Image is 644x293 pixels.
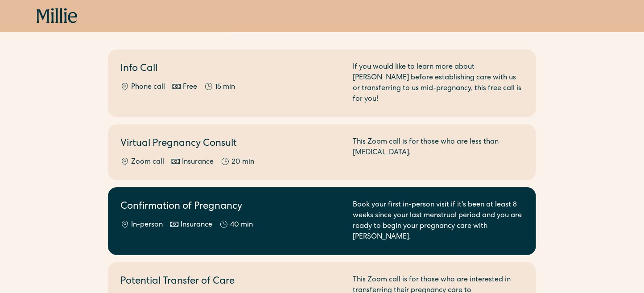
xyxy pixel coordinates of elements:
[108,187,536,255] a: Confirmation of PregnancyIn-personInsurance40 minBook your first in-person visit if it's been at ...
[131,82,165,93] div: Phone call
[131,220,163,231] div: In-person
[181,220,212,231] div: Insurance
[353,137,524,168] div: This Zoom call is for those who are less than [MEDICAL_DATA].
[183,82,197,93] div: Free
[182,157,214,168] div: Insurance
[120,275,342,289] h2: Potential Transfer of Care
[131,157,164,168] div: Zoom call
[215,82,235,93] div: 15 min
[108,124,536,180] a: Virtual Pregnancy ConsultZoom callInsurance20 minThis Zoom call is for those who are less than [M...
[353,200,524,243] div: Book your first in-person visit if it's been at least 8 weeks since your last menstrual period an...
[230,220,253,231] div: 40 min
[108,50,536,117] a: Info CallPhone callFree15 minIf you would like to learn more about [PERSON_NAME] before establish...
[231,157,254,168] div: 20 min
[120,137,342,152] h2: Virtual Pregnancy Consult
[353,62,524,105] div: If you would like to learn more about [PERSON_NAME] before establishing care with us or transferr...
[120,200,342,215] h2: Confirmation of Pregnancy
[120,62,342,77] h2: Info Call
